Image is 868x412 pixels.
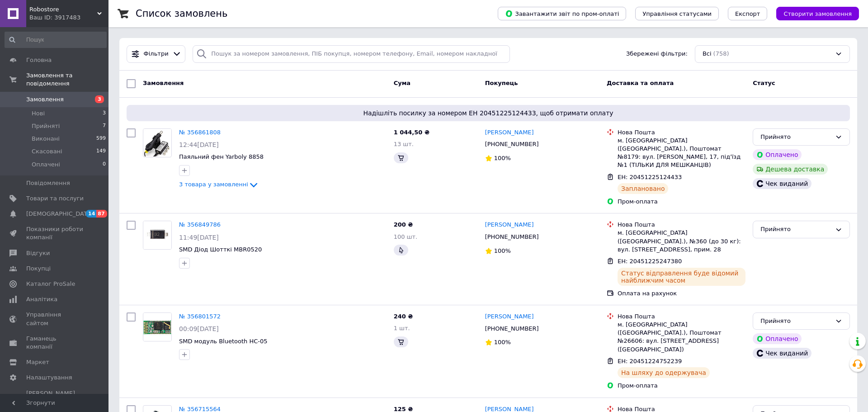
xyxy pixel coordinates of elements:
span: ЕН: 20451225247380 [618,258,682,265]
span: 13 шт. [394,141,414,147]
div: Пром-оплата [618,382,745,390]
span: Повідомлення [26,179,70,187]
button: Управління статусами [635,7,719,20]
span: Відгуки [26,249,50,257]
span: Налаштування [26,374,72,382]
div: Оплата на рахунок [618,289,745,298]
div: Чек виданий [753,348,811,359]
span: 3 [95,95,104,103]
div: м. [GEOGRAPHIC_DATA] ([GEOGRAPHIC_DATA].), Поштомат №8179: вул. [PERSON_NAME], 17, під'їзд №1 (ТІ... [618,137,745,170]
span: [DEMOGRAPHIC_DATA] [26,210,93,218]
button: Створити замовлення [776,7,859,20]
span: 599 [96,135,106,143]
span: 1 шт. [394,325,410,331]
span: 0 [103,161,106,169]
a: № 356801572 [179,313,221,320]
img: Фото товару [143,313,171,341]
h1: Список замовлень [136,8,227,19]
div: Оплачено [753,333,802,344]
span: Robostore [29,5,97,14]
span: Управління статусами [642,10,712,17]
span: Виконані [32,135,60,143]
span: 100% [494,339,511,346]
span: Покупець [485,80,518,86]
button: Експорт [728,7,768,20]
a: 3 товара у замовленні [179,181,259,188]
div: Прийнято [760,225,831,234]
span: ЕН: 20451225124433 [618,174,682,180]
div: м. [GEOGRAPHIC_DATA] ([GEOGRAPHIC_DATA].), Поштомат №26606: вул. [STREET_ADDRESS] ([GEOGRAPHIC_DA... [618,321,745,354]
a: Фото товару [143,313,172,341]
span: Показники роботи компанії [26,225,84,242]
span: Замовлення та повідомлення [26,71,108,88]
a: SMD Діод Шотткі MBR0520 [179,246,262,253]
span: Головна [26,56,52,64]
a: № 356849786 [179,221,221,228]
span: Управління сайтом [26,311,84,327]
a: [PERSON_NAME] [485,128,534,137]
span: 200 ₴ [394,221,413,228]
span: 100% [494,247,511,254]
div: Дешева доставка [753,164,828,175]
span: 00:09[DATE] [179,325,219,332]
span: Прийняті [32,122,60,130]
span: Нові [32,109,45,118]
a: Фото товару [143,128,172,157]
input: Пошук [5,32,107,48]
a: № 356861808 [179,129,221,136]
div: Чек виданий [753,178,811,189]
div: Оплачено [753,149,802,160]
div: Прийнято [760,317,831,326]
div: Статус відправлення буде відомий найближчим часом [618,268,745,286]
span: 100% [494,155,511,161]
span: 11:49[DATE] [179,234,219,241]
span: Замовлення [143,80,184,86]
span: Замовлення [26,95,64,104]
span: 100 шт. [394,233,418,240]
span: [PHONE_NUMBER] [485,325,539,332]
span: Надішліть посилку за номером ЕН 20451225124433, щоб отримати оплату [130,109,846,118]
div: Нова Пошта [618,128,745,137]
a: Створити замовлення [767,10,859,17]
a: [PERSON_NAME] [485,313,534,321]
a: Паяльний фен Yarboly 8858 [179,153,264,160]
span: Оплачені [32,161,60,169]
span: Фільтри [144,50,169,58]
img: Фото товару [143,221,171,249]
span: [PHONE_NUMBER] [485,233,539,240]
span: Експорт [735,10,760,17]
span: 14 [86,210,96,218]
span: 3 товара у замовленні [179,181,248,188]
img: Фото товару [143,129,171,156]
span: [PHONE_NUMBER] [485,141,539,147]
a: SMD модуль Bluetooth HC-05 [179,338,267,345]
input: Пошук за номером замовлення, ПІБ покупця, номером телефону, Email, номером накладної [193,45,510,63]
span: 3 [103,109,106,118]
div: Прийнято [760,133,831,142]
span: ЕН: 20451224752239 [618,358,682,365]
span: Товари та послуги [26,194,84,203]
span: Гаманець компанії [26,335,84,351]
span: Статус [753,80,775,86]
span: Скасовані [32,147,62,156]
div: Пром-оплата [618,198,745,206]
span: 1 044,50 ₴ [394,129,429,136]
span: Аналітика [26,295,57,303]
span: 149 [96,147,106,156]
span: Завантажити звіт по пром-оплаті [505,9,619,18]
span: 7 [103,122,106,130]
span: 12:44[DATE] [179,141,219,148]
span: Збережені фільтри: [626,50,688,58]
span: 240 ₴ [394,313,413,320]
div: Нова Пошта [618,313,745,321]
span: Cума [394,80,410,86]
span: Каталог ProSale [26,280,75,288]
span: Створити замовлення [783,10,852,17]
span: 87 [96,210,107,218]
a: [PERSON_NAME] [485,221,534,229]
span: (758) [713,50,729,57]
span: Маркет [26,358,49,366]
span: Доставка та оплата [607,80,674,86]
